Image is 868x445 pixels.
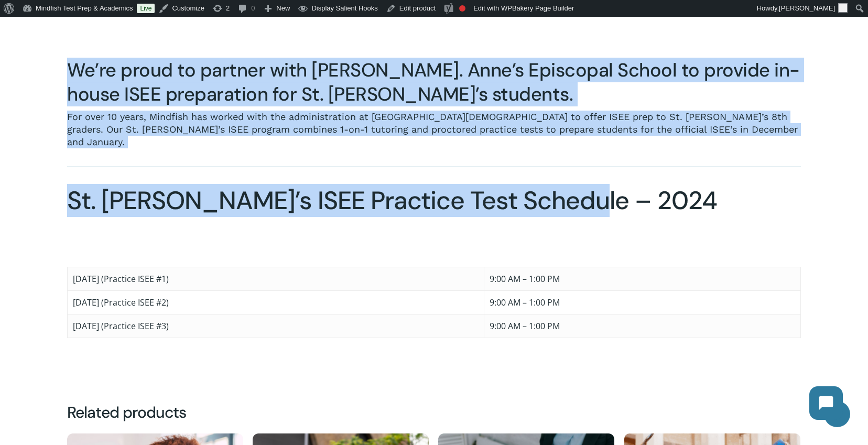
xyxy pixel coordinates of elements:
iframe: Chatbot [799,376,853,430]
h3: We’re proud to partner with [PERSON_NAME]. Anne’s Episcopal School to provide in-house ISEE prepa... [67,58,800,106]
td: [DATE] (Practice ISEE #3) [68,314,484,338]
td: 9:00 AM – 1:00 PM [484,290,800,314]
p: For over 10 years, Mindfish has worked with the administration at [GEOGRAPHIC_DATA][DEMOGRAPHIC_D... [67,111,800,148]
h2: Related products [67,402,801,423]
a: Live [137,4,155,13]
td: 9:00 AM – 1:00 PM [484,314,800,338]
span: [PERSON_NAME] [779,4,835,12]
div: Needs improvement [459,5,465,12]
td: [DATE] (Practice ISEE #1) [68,267,484,290]
td: 9:00 AM – 1:00 PM [484,267,800,290]
td: [DATE] (Practice ISEE #2) [68,290,484,314]
h2: St. [PERSON_NAME]’s ISEE Practice Test Schedule – 2024 [67,186,800,216]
